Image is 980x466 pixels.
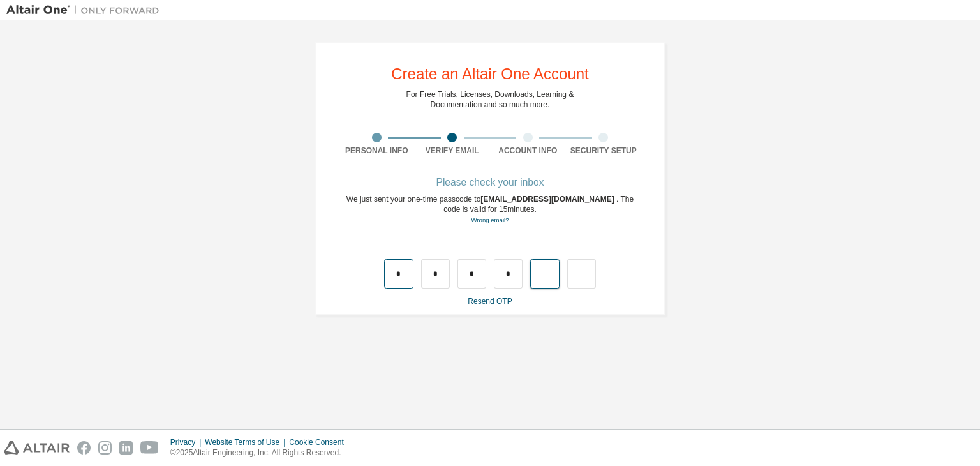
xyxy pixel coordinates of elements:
[77,441,91,455] img: facebook.svg
[471,216,509,223] a: Go back to the registration form
[170,447,352,458] p: © 2025 Altair Engineering, Inc. All Rights Reserved.
[415,146,491,156] div: Verify Email
[98,441,112,455] img: instagram.svg
[339,179,641,186] div: Please check your inbox
[391,66,589,82] div: Create an Altair One Account
[468,297,512,306] a: Resend OTP
[205,437,289,447] div: Website Terms of Use
[339,194,641,225] div: We just sent your one-time passcode to . The code is valid for 15 minutes.
[406,89,574,110] div: For Free Trials, Licenses, Downloads, Learning & Documentation and so much more.
[119,441,133,455] img: linkedin.svg
[490,146,566,156] div: Account Info
[170,437,205,447] div: Privacy
[339,146,415,156] div: Personal Info
[566,146,642,156] div: Security Setup
[140,441,159,455] img: youtube.svg
[4,441,70,455] img: altair_logo.svg
[480,195,616,204] span: [EMAIL_ADDRESS][DOMAIN_NAME]
[6,4,166,17] img: Altair One
[289,437,351,447] div: Cookie Consent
